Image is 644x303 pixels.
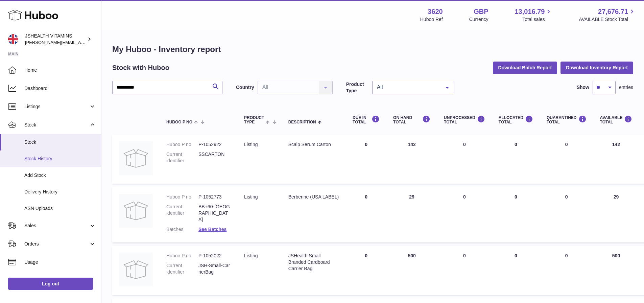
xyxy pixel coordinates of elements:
[198,194,231,200] dd: P-1052773
[166,141,198,148] dt: Huboo P no
[24,85,96,92] span: Dashboard
[288,194,339,200] div: Berberine (USA LABEL)
[565,194,568,200] span: 0
[8,34,18,44] img: francesca@jshealthvitamins.com
[198,262,231,275] dd: JSH-Small-CarrierBag
[24,139,96,145] span: Stock
[547,115,587,124] div: QUARANTINED Total
[288,120,316,124] span: Description
[346,187,386,242] td: 0
[198,141,231,148] dd: P-1052922
[386,135,437,184] td: 142
[353,115,380,124] div: DUE IN TOTAL
[24,156,96,162] span: Stock History
[119,194,153,228] img: product image
[166,151,198,164] dt: Current identifier
[375,84,440,91] span: All
[24,259,96,265] span: Usage
[166,120,192,124] span: Huboo P no
[428,7,443,16] strong: 3620
[386,187,437,242] td: 29
[593,187,639,242] td: 29
[236,84,254,91] label: Country
[288,141,339,148] div: Scalp Serum Carton
[346,246,386,295] td: 0
[112,63,169,72] h2: Stock with Huboo
[24,205,96,212] span: ASN Uploads
[346,135,386,184] td: 0
[598,7,628,16] span: 27,676.71
[25,40,136,45] span: [PERSON_NAME][EMAIL_ADDRESS][DOMAIN_NAME]
[437,135,492,184] td: 0
[515,7,552,23] a: 13,016.79 Total sales
[244,194,258,200] span: listing
[522,16,552,23] span: Total sales
[119,253,153,286] img: product image
[24,103,89,110] span: Listings
[166,194,198,200] dt: Huboo P no
[198,151,231,164] dd: SSCARTON
[198,227,226,232] a: See Batches
[24,223,89,229] span: Sales
[493,62,557,74] button: Download Batch Report
[579,16,636,23] span: AVAILABLE Stock Total
[393,115,430,124] div: ON HAND Total
[437,246,492,295] td: 0
[24,67,96,73] span: Home
[244,142,258,147] span: listing
[469,16,488,23] div: Currency
[600,115,633,124] div: AVAILABLE Total
[499,115,533,124] div: ALLOCATED Total
[444,115,485,124] div: UNPROCESSED Total
[112,44,633,55] h1: My Huboo - Inventory report
[577,84,589,91] label: Show
[198,253,231,259] dd: P-1052022
[560,62,633,74] button: Download Inventory Report
[492,135,540,184] td: 0
[515,7,545,16] span: 13,016.79
[166,226,198,233] dt: Batches
[8,278,93,290] a: Log out
[593,135,639,184] td: 142
[166,204,198,223] dt: Current identifier
[244,116,264,124] span: Product Type
[619,84,633,91] span: entries
[593,246,639,295] td: 500
[24,172,96,179] span: Add Stock
[25,33,86,46] div: JSHEALTH VITAMINS
[24,241,89,247] span: Orders
[24,122,89,128] span: Stock
[492,246,540,295] td: 0
[474,7,488,16] strong: GBP
[346,81,369,94] label: Product Type
[198,204,231,223] dd: BB+60-[GEOGRAPHIC_DATA]
[492,187,540,242] td: 0
[119,141,153,175] img: product image
[288,253,339,272] div: JSHealth Small Branded Cardboard Carrier Bag
[565,142,568,147] span: 0
[166,253,198,259] dt: Huboo P no
[437,187,492,242] td: 0
[579,7,636,23] a: 27,676.71 AVAILABLE Stock Total
[244,253,258,258] span: listing
[386,246,437,295] td: 500
[420,16,443,23] div: Huboo Ref
[565,253,568,258] span: 0
[166,262,198,275] dt: Current identifier
[24,189,96,195] span: Delivery History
